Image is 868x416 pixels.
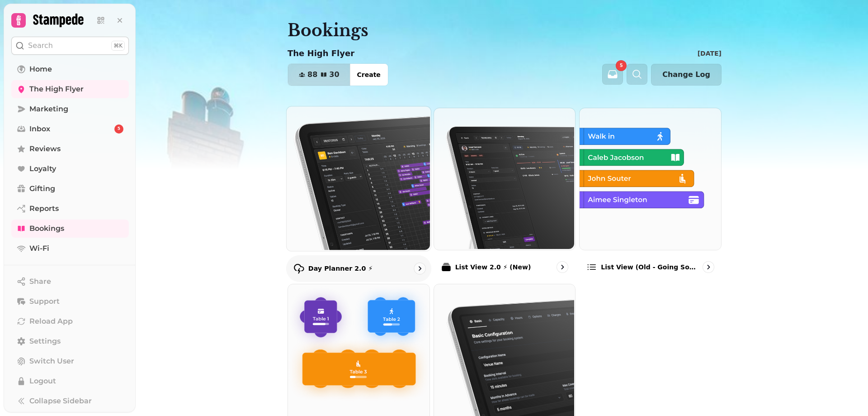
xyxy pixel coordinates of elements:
p: Search [28,40,53,51]
p: List view (Old - going soon) [601,263,699,272]
button: Switch User [11,352,129,370]
a: Marketing [11,100,129,118]
span: Home [29,64,52,75]
img: Day Planner 2.0 ⚡ [286,105,430,250]
span: 88 [307,71,317,78]
p: List View 2.0 ⚡ (New) [455,263,531,272]
span: Gifting [29,183,55,194]
a: Bookings [11,220,129,238]
span: Logout [29,376,56,387]
a: Wi-Fi [11,239,129,258]
span: Reports [29,203,59,214]
img: List View 2.0 ⚡ (New) [433,107,575,249]
span: Marketing [29,104,68,115]
svg: go to [415,264,424,273]
span: Inbox [29,124,50,134]
button: Collapse Sidebar [11,392,129,410]
button: 8830 [288,64,350,86]
button: Create [350,64,388,86]
a: Reports [11,200,129,218]
span: Loyalty [29,163,56,174]
span: Reviews [29,143,61,154]
span: Switch User [29,356,74,367]
button: Reload App [11,312,129,330]
span: Wi-Fi [29,243,49,254]
a: Loyalty [11,160,129,178]
svg: go to [704,263,713,272]
svg: go to [558,263,567,272]
p: The High Flyer [288,47,354,60]
p: Day Planner 2.0 ⚡ [308,264,373,273]
a: Settings [11,332,129,350]
span: Share [29,276,51,287]
span: Reload App [29,316,73,327]
span: Support [29,296,60,307]
button: Support [11,292,129,311]
span: Bookings [29,223,64,234]
button: Change Log [651,64,722,86]
p: [DATE] [698,49,722,58]
a: Home [11,60,129,78]
button: Share [11,273,129,291]
button: Logout [11,372,129,390]
div: ⌘K [111,41,125,51]
span: 5 [620,63,623,68]
span: The High Flyer [29,84,84,95]
img: List view (Old - going soon) [579,107,720,249]
a: Inbox5 [11,120,129,138]
span: Collapse Sidebar [29,396,92,406]
a: Day Planner 2.0 ⚡Day Planner 2.0 ⚡ [286,106,431,282]
a: List view (Old - going soon)List view (Old - going soon) [579,108,722,280]
span: Create [357,72,381,78]
span: 30 [329,71,339,78]
a: Gifting [11,180,129,198]
a: List View 2.0 ⚡ (New)List View 2.0 ⚡ (New) [434,108,576,280]
span: Settings [29,336,61,347]
span: Change Log [662,71,710,78]
a: The High Flyer [11,80,129,98]
span: 5 [118,126,120,132]
button: Search⌘K [11,37,129,55]
a: Reviews [11,140,129,158]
